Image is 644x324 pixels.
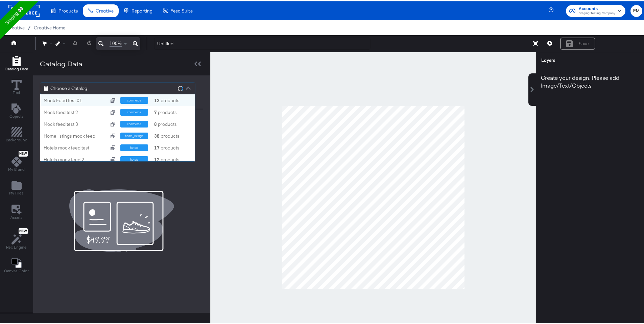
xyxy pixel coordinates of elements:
div: products [153,155,173,162]
button: Add Files [5,178,28,197]
span: / [25,24,34,29]
a: Creative Home [34,24,65,29]
div: hotels [120,143,148,150]
button: Add Rectangle [2,124,31,144]
div: home_listings [120,131,148,138]
div: Hotels mock feed 2 [44,155,105,162]
span: Accounts [579,4,615,11]
div: commerce [120,96,148,102]
div: Hotels mock feed test [44,143,105,150]
div: Layers [541,56,610,62]
button: FM [630,4,642,16]
span: Assets [10,213,23,219]
span: Canvas Color [4,267,29,272]
span: 100% [110,39,122,45]
span: FM [633,6,640,14]
button: AccountsStaging Testing Company [566,4,625,16]
span: Creative [7,24,25,29]
span: Objects [9,112,24,118]
strong: 8 [153,120,158,126]
div: commerce [120,119,148,126]
div: Mock feed test 2 [44,108,105,114]
button: Assets [6,201,27,221]
div: Mock feed test 3 [44,120,105,126]
div: Mock Feed test 01 [44,96,105,102]
strong: 7 [153,108,158,114]
button: Text [7,77,26,96]
div: products [153,132,173,138]
strong: 12 [153,155,161,162]
span: Staging Testing Company [579,9,615,15]
strong: 17 [153,143,161,150]
span: Text [13,89,20,94]
span: Feed Suite [170,7,193,12]
button: Add Rectangle [1,53,32,72]
span: Products [58,7,78,12]
span: Creative [96,7,114,12]
span: My Files [9,189,24,194]
strong: 12 [153,96,161,102]
button: Add Text [5,100,28,120]
div: grid [40,93,195,161]
div: Catalog Data [40,57,82,67]
button: NewRec Engine [2,225,31,251]
div: hotels [120,155,148,162]
span: New [19,150,28,155]
span: New [19,228,28,232]
div: Home listings mock feed [44,132,105,138]
div: products [153,96,173,102]
div: products [153,108,173,114]
span: Rec Engine [6,243,27,249]
span: Catalog Data [5,65,28,70]
span: Reporting [132,7,152,12]
span: My Brand [8,165,25,171]
span: Choose a Catalog [50,81,87,93]
div: products [153,143,173,150]
button: NewMy Brand [4,148,29,173]
span: Background [6,136,27,141]
div: products [153,120,173,126]
div: commerce [120,108,148,114]
strong: 38 [153,132,161,138]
